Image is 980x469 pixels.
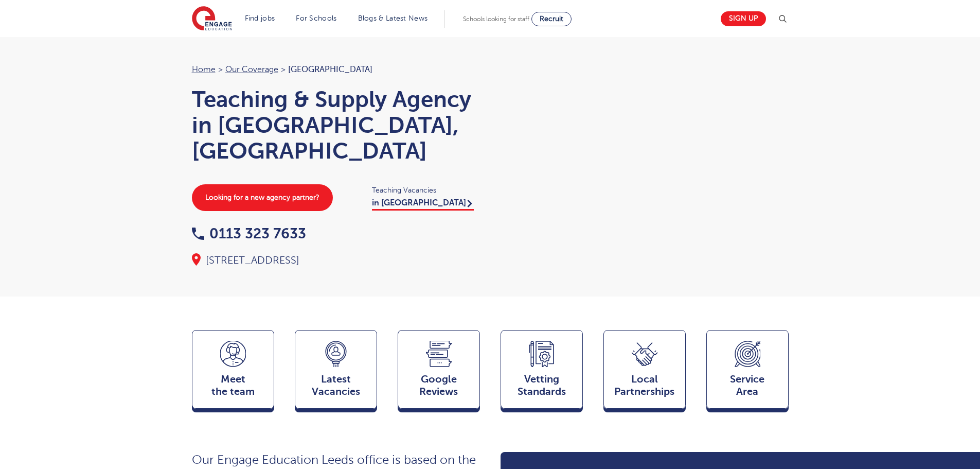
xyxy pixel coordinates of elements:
h1: Teaching & Supply Agency in [GEOGRAPHIC_DATA], [GEOGRAPHIC_DATA] [192,86,480,164]
span: Google Reviews [403,373,474,398]
a: Sign up [721,11,766,26]
span: Service Area [712,373,783,398]
a: Our coverage [225,65,278,74]
a: Home [192,65,216,74]
span: > [218,65,223,74]
span: Teaching Vacancies [372,184,480,196]
div: [STREET_ADDRESS] [192,253,480,268]
a: VettingStandards [501,330,583,413]
nav: breadcrumb [192,63,480,76]
span: [GEOGRAPHIC_DATA] [288,65,372,74]
span: > [281,65,286,74]
a: Recruit [531,12,572,26]
span: Vetting Standards [506,373,577,398]
span: Latest Vacancies [300,373,371,398]
img: Engage Education [192,6,232,32]
a: Local Partnerships [603,330,686,413]
a: 0113 323 7633 [192,225,306,241]
span: Local Partnerships [609,373,680,398]
a: For Schools [296,14,336,22]
a: GoogleReviews [398,330,480,413]
a: Looking for a new agency partner? [192,184,333,211]
a: ServiceArea [706,330,789,413]
span: Recruit [540,15,563,23]
a: LatestVacancies [295,330,377,413]
a: in [GEOGRAPHIC_DATA] [372,198,474,211]
a: Blogs & Latest News [358,14,428,22]
a: Meetthe team [192,330,274,413]
span: Schools looking for staff [463,15,529,23]
span: Meet the team [198,373,269,398]
a: Find jobs [245,14,275,22]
